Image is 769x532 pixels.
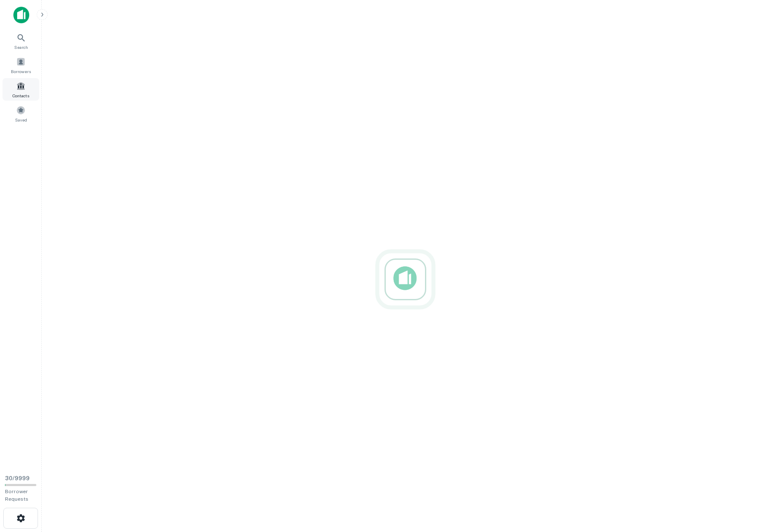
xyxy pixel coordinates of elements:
span: Saved [15,117,27,123]
a: Saved [3,102,39,125]
a: Contacts [3,78,39,101]
a: Borrowers [3,54,39,76]
span: Borrowers [11,68,31,75]
img: capitalize-icon.png [13,7,29,23]
span: 30 / 9999 [5,475,30,481]
span: Contacts [13,92,29,99]
iframe: Chat Widget [727,465,769,505]
a: Search [3,30,39,52]
span: Borrower Requests [5,489,28,502]
span: Search [14,44,28,51]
